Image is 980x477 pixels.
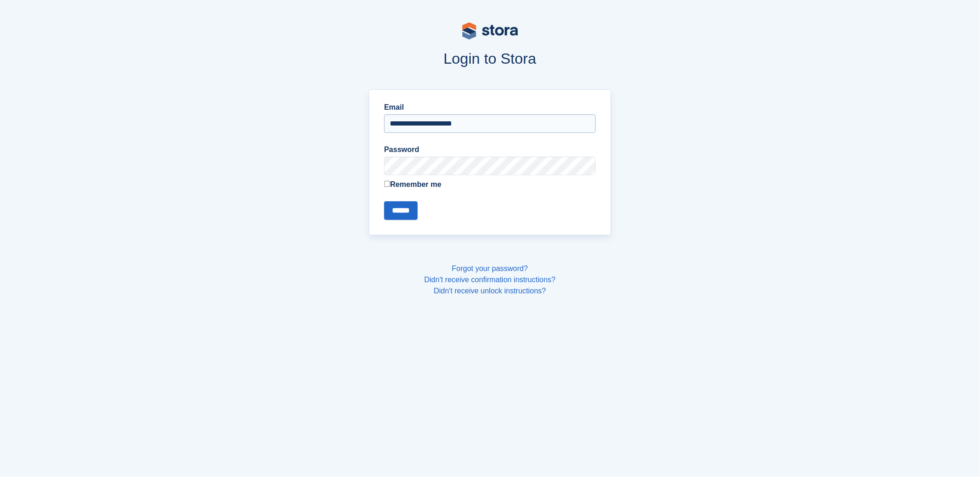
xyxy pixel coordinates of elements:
label: Password [384,144,596,155]
label: Email [384,102,596,113]
img: stora-logo-53a41332b3708ae10de48c4981b4e9114cc0af31d8433b30ea865607fb682f29.svg [462,22,518,40]
a: Didn't receive unlock instructions? [434,287,546,295]
label: Remember me [384,179,596,190]
h1: Login to Stora [192,50,789,67]
a: Didn't receive confirmation instructions? [424,276,555,284]
input: Remember me [384,181,390,187]
a: Forgot your password? [452,265,528,272]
